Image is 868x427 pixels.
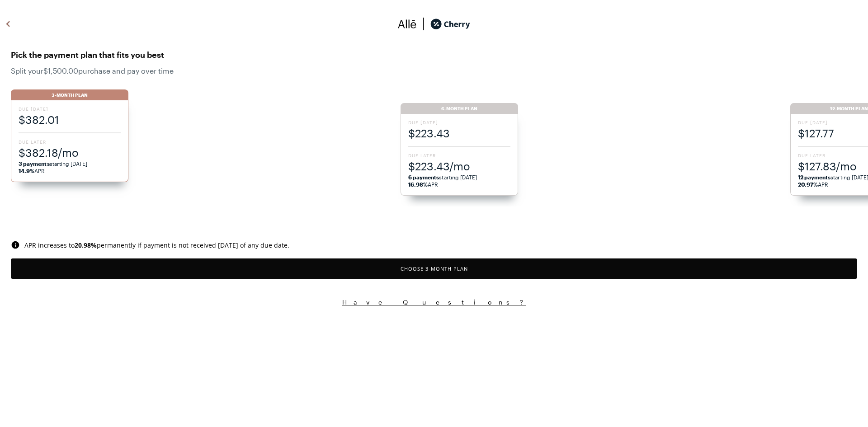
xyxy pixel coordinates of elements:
[19,112,121,127] span: $382.01
[75,241,97,249] b: 20.98 %
[408,174,477,180] span: starting [DATE]
[408,119,510,126] span: Due [DATE]
[3,17,14,31] img: svg%3e
[11,258,857,279] button: Choose 3-Month Plan
[11,66,857,75] span: Split your $1,500.00 purchase and pay over time
[19,160,88,167] span: starting [DATE]
[430,17,470,31] img: cherry_black_logo-DrOE_MJI.svg
[408,159,510,174] span: $223.43/mo
[398,17,417,31] img: svg%3e
[408,181,428,188] strong: 16.98%
[798,174,831,180] strong: 12 payments
[11,47,857,62] span: Pick the payment plan that fits you best
[19,168,34,174] strong: 14.9%
[19,139,121,145] span: Due Later
[417,17,430,31] img: svg%3e
[19,160,50,167] strong: 3 payments
[11,240,20,249] img: svg%3e
[408,181,439,188] span: APR
[24,241,289,249] span: APR increases to permanently if payment is not received [DATE] of any due date.
[19,168,45,174] span: APR
[408,174,439,180] strong: 6 payments
[798,181,818,188] strong: 20.97%
[19,106,121,112] span: Due [DATE]
[408,126,510,141] span: $223.43
[408,152,510,159] span: Due Later
[11,89,128,100] div: 3-Month Plan
[401,103,518,114] div: 6-Month Plan
[19,145,121,160] span: $382.18/mo
[798,181,829,188] span: APR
